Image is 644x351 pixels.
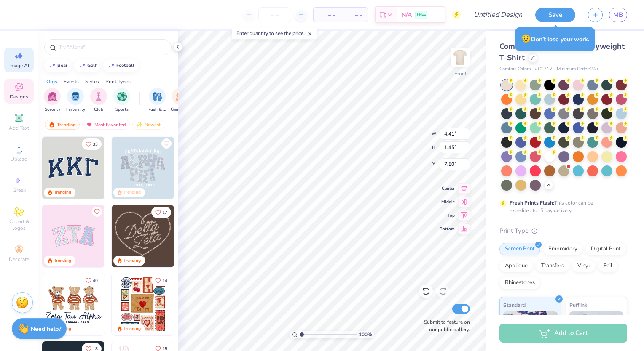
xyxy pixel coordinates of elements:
img: most_fav.gif [86,122,93,128]
button: filter button [90,88,107,113]
div: golf [87,63,97,68]
button: football [103,59,138,72]
img: b0e5e834-c177-467b-9309-b33acdc40f03 [174,273,236,335]
span: 40 [93,279,98,283]
img: 6de2c09e-6ade-4b04-8ea6-6dac27e4729e [112,273,174,335]
span: – – [346,11,362,19]
div: filter for Sports [113,88,130,113]
button: filter button [44,88,61,113]
span: Club [94,106,103,113]
div: Trending [123,258,141,264]
img: 9980f5e8-e6a1-4b4a-8839-2b0e9349023c [42,205,105,267]
span: Clipart & logos [4,218,34,231]
div: Styles [85,78,99,85]
button: filter button [113,88,130,113]
button: Like [151,275,171,286]
div: filter for Club [90,88,107,113]
button: golf [74,59,100,72]
button: bear [44,59,71,72]
span: FREE [417,12,426,18]
img: trend_line.gif [49,63,56,68]
button: Like [151,207,171,218]
span: Sorority [45,106,60,113]
strong: Need help? [31,325,61,333]
img: trending.gif [48,122,55,128]
span: Sports [115,106,129,113]
span: Middle [440,199,455,205]
img: Front [452,49,469,66]
img: a3f22b06-4ee5-423c-930f-667ff9442f68 [174,137,236,199]
span: – – [319,11,335,19]
input: Try "Alpha" [58,43,166,51]
img: 5ee11766-d822-42f5-ad4e-763472bf8dcf [104,205,166,267]
span: Minimum Order: 24 + [557,66,599,73]
span: Fraternity [66,106,85,113]
span: Puff Ink [569,300,587,309]
div: football [116,63,134,68]
img: d12c9beb-9502-45c7-ae94-40b97fdd6040 [104,273,166,335]
div: Events [64,78,79,85]
div: This color can be expedited for 5 day delivery. [510,199,613,214]
img: a3be6b59-b000-4a72-aad0-0c575b892a6b [42,273,105,335]
img: Club Image [94,92,103,101]
button: Like [82,275,102,286]
img: Rush & Bid Image [153,92,162,101]
div: Trending [54,258,71,264]
span: Rush & Bid [148,106,167,113]
img: Sports Image [117,92,127,101]
img: trend_line.gif [79,63,86,68]
div: Trending [45,120,80,130]
div: Most Favorited [82,120,130,130]
button: Save [535,8,575,22]
span: Center [440,186,455,191]
input: Untitled Design [467,6,529,23]
span: N/A [402,11,412,19]
div: Enter quantity to see the price. [232,27,317,39]
div: filter for Rush & Bid [148,88,167,113]
div: Print Types [105,78,131,85]
span: 17 [162,210,167,215]
div: Digital Print [585,243,626,255]
div: Print Type [499,226,627,236]
div: Newest [132,120,164,130]
label: Submit to feature on our public gallery. [419,318,470,333]
span: Designs [10,93,28,100]
span: 15 [162,347,167,351]
div: Rhinestones [499,277,540,289]
div: Foil [598,260,618,272]
div: filter for Sorority [44,88,61,113]
img: trend_line.gif [108,63,115,68]
div: Orgs [46,78,57,85]
span: MB [613,10,623,20]
span: 14 [162,279,167,283]
button: Like [82,138,102,150]
div: bear [57,63,67,68]
div: filter for Fraternity [66,88,85,113]
button: filter button [148,88,167,113]
span: Comfort Colors [499,66,531,73]
img: Game Day Image [176,92,185,101]
span: 18 [93,347,98,351]
div: Transfers [536,260,569,272]
img: 5a4b4175-9e88-49c8-8a23-26d96782ddc6 [112,137,174,199]
span: Greek [13,187,26,194]
span: 33 [93,142,98,146]
span: Add Text [9,125,29,131]
span: # C1717 [535,66,553,73]
button: filter button [66,88,85,113]
div: Trending [54,189,71,196]
button: Like [161,138,172,149]
div: Trending [123,326,141,332]
span: 100 % [359,331,372,338]
span: Bottom [440,226,455,232]
span: Comfort Colors Adult Heavyweight T-Shirt [499,41,625,63]
div: Screen Print [499,243,540,255]
span: 😥 [521,33,531,44]
span: Decorate [9,256,29,263]
img: ead2b24a-117b-4488-9b34-c08fd5176a7b [174,205,236,267]
img: 3b9aba4f-e317-4aa7-a679-c95a879539bd [42,137,105,199]
a: MB [609,8,627,22]
img: Sorority Image [48,92,57,101]
span: Image AI [9,62,29,69]
div: Don’t lose your work. [515,27,595,51]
